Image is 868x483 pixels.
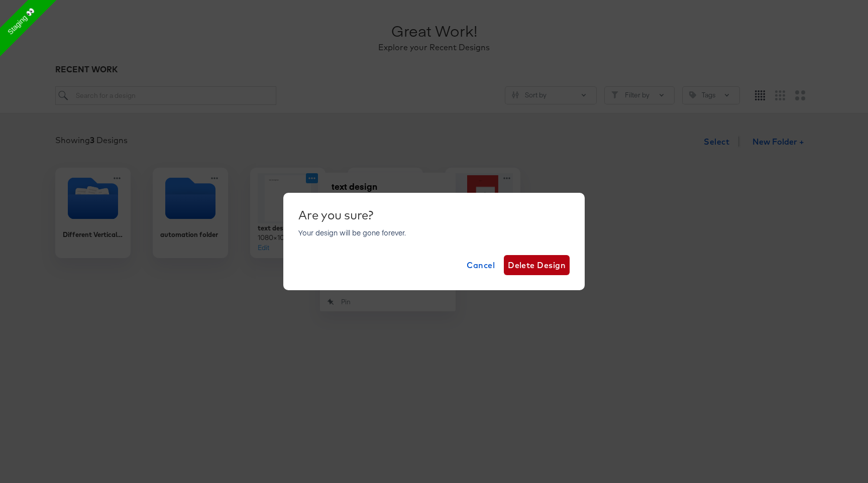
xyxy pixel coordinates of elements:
span: Delete Design [508,258,566,272]
div: Are you sure? [298,208,570,222]
p: Your design will be gone forever. [298,227,570,237]
button: Cancel [463,255,499,275]
span: Cancel [467,258,495,272]
button: Delete Design [504,255,570,275]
